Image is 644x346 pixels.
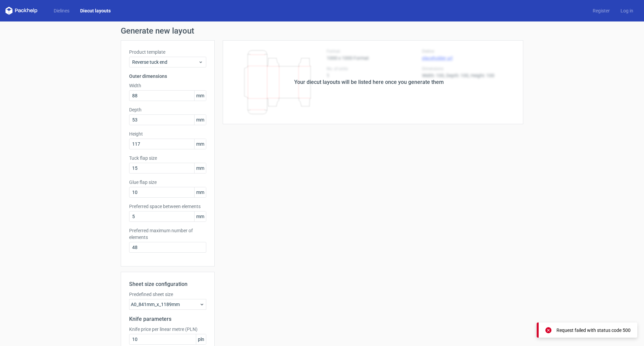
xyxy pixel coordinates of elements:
[129,299,206,310] div: A0_841mm_x_1189mm
[129,315,206,323] h2: Knife parameters
[129,106,206,113] label: Depth
[121,27,523,35] h1: Generate new layout
[556,327,631,334] div: Request failed with status code 500
[129,280,206,288] h2: Sheet size configuration
[194,115,206,125] span: mm
[75,7,116,14] a: Diecut layouts
[129,49,206,55] label: Product template
[129,82,206,89] label: Width
[194,163,206,173] span: mm
[129,73,206,80] h3: Outer dimensions
[132,59,198,65] span: Reverse tuck end
[129,291,206,298] label: Predefined sheet size
[129,131,206,137] label: Height
[294,78,444,86] div: Your diecut layouts will be listed here once you generate them
[615,7,639,14] a: Log in
[129,203,206,210] label: Preferred space between elements
[194,211,206,221] span: mm
[194,187,206,197] span: mm
[194,139,206,149] span: mm
[587,7,615,14] a: Register
[129,326,206,333] label: Knife price per linear metre (PLN)
[194,91,206,101] span: mm
[196,334,206,344] span: pln
[129,179,206,186] label: Glue flap size
[129,155,206,161] label: Tuck flap size
[48,7,75,14] a: Dielines
[129,227,206,241] label: Preferred maximum number of elements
